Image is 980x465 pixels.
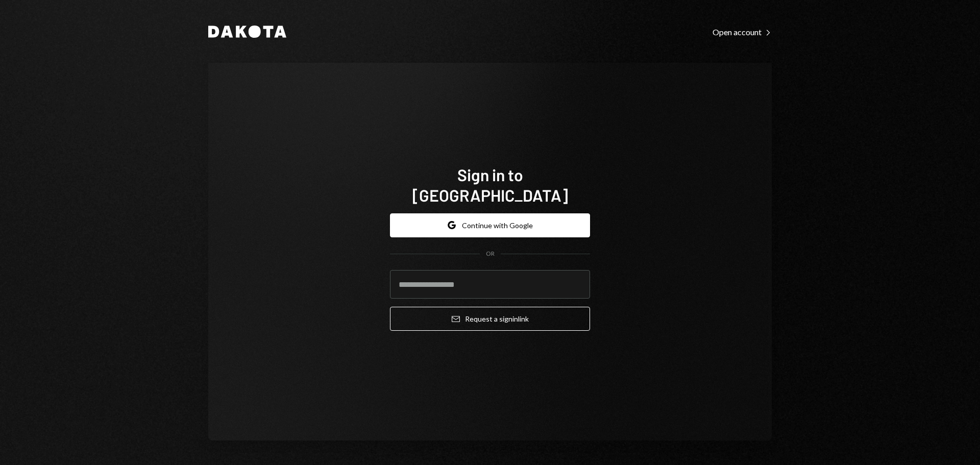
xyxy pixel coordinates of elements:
[390,307,590,331] button: Request a signinlink
[390,213,590,237] button: Continue with Google
[713,27,772,37] div: Open account
[390,164,590,205] h1: Sign in to [GEOGRAPHIC_DATA]
[713,26,772,37] a: Open account
[486,250,495,258] div: OR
